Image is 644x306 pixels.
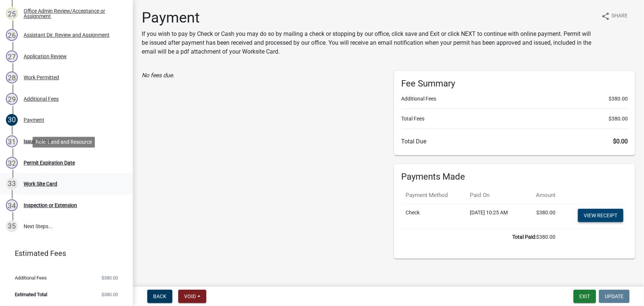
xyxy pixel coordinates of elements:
[574,290,596,303] button: Exit
[6,200,18,211] div: 34
[24,33,110,38] div: Assistant Dir. Review and Assignment
[402,115,628,123] li: Total Fees
[24,181,57,187] div: Work Site Card
[402,171,628,182] h6: Payments Made
[142,9,595,27] h1: Payment
[609,95,628,103] span: $380.00
[24,8,121,19] div: Office Admin Review/Acceptance or Assignment
[6,136,18,147] div: 31
[402,138,628,145] h6: Total Due
[466,187,524,204] th: Paid On
[524,187,560,204] th: Amount
[6,221,18,232] div: 35
[609,115,628,123] span: $380.00
[101,276,118,280] span: $380.00
[15,292,47,297] span: Estimated Total
[402,95,628,103] li: Additional Fees
[15,276,47,280] span: Additional Fees
[524,204,560,228] td: $380.00
[184,293,196,299] span: Void
[613,138,628,145] span: $0.00
[24,139,52,144] div: Issue Permit
[24,75,59,80] div: Work Permitted
[6,246,121,261] a: Estimated Fees
[24,96,59,102] div: Additional Fees
[147,290,172,303] button: Back
[466,204,524,228] td: [DATE] 10:25 AM
[601,12,610,21] i: share
[6,51,18,62] div: 27
[24,54,67,59] div: Application Review
[6,157,18,169] div: 32
[6,114,18,126] div: 30
[6,29,18,41] div: 26
[6,178,18,190] div: 33
[402,78,628,89] h6: Fee Summary
[402,187,466,204] th: Payment Method
[178,290,206,303] button: Void
[101,292,118,297] span: $380.00
[6,93,18,105] div: 29
[153,293,166,299] span: Back
[24,118,44,123] div: Payment
[24,203,77,208] div: Inspection or Extension
[24,160,75,166] div: Permit Expiration Date
[142,30,595,56] p: If you wish to pay by Check or Cash you may do so by mailing a check or stopping by our office, c...
[402,228,560,245] td: $380.00
[512,234,536,240] b: Total Paid:
[32,137,95,147] div: Role: Land and Resource
[599,290,630,303] button: Update
[595,9,634,23] button: shareShare
[6,72,18,84] div: 28
[6,8,18,20] div: 25
[605,293,624,299] span: Update
[142,72,174,79] i: No fees due.
[612,12,628,21] span: Share
[402,204,466,228] td: Check
[578,209,623,222] a: View receipt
